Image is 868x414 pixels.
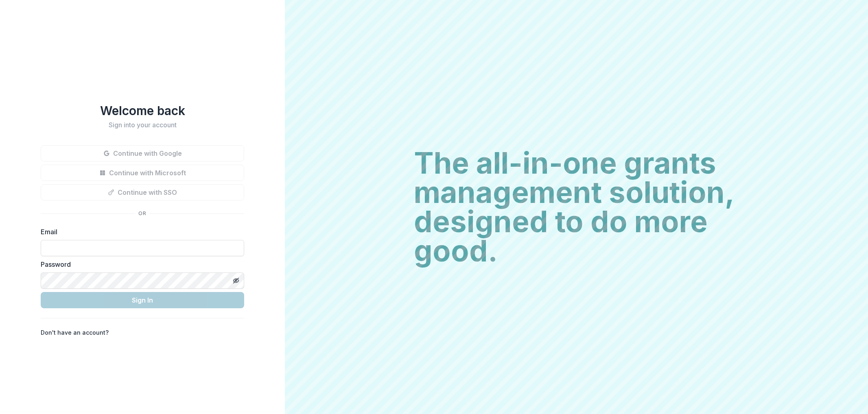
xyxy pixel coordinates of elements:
button: Continue with Microsoft [41,165,244,181]
button: Continue with SSO [41,184,244,200]
label: Email [41,227,239,237]
label: Password [41,259,239,269]
button: Toggle password visibility [230,274,243,287]
h1: Welcome back [41,103,244,118]
h2: Sign into your account [41,121,244,129]
button: Sign In [41,292,244,308]
button: Continue with Google [41,145,244,161]
p: Don't have an account? [41,328,109,337]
